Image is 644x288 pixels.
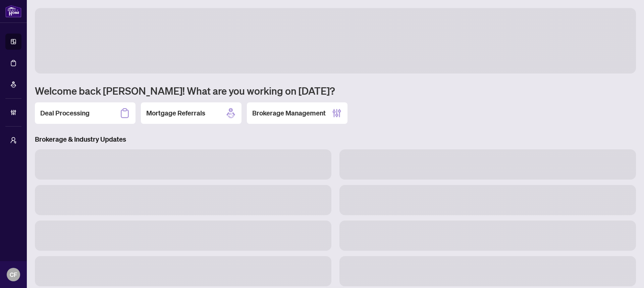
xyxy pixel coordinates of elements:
[40,108,90,118] h2: Deal Processing
[10,137,17,144] span: user-switch
[5,5,21,17] img: logo
[252,108,326,118] h2: Brokerage Management
[146,108,205,118] h2: Mortgage Referrals
[35,135,636,144] h3: Brokerage & Industry Updates
[10,270,17,279] span: CF
[35,84,636,97] h1: Welcome back [PERSON_NAME]! What are you working on [DATE]?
